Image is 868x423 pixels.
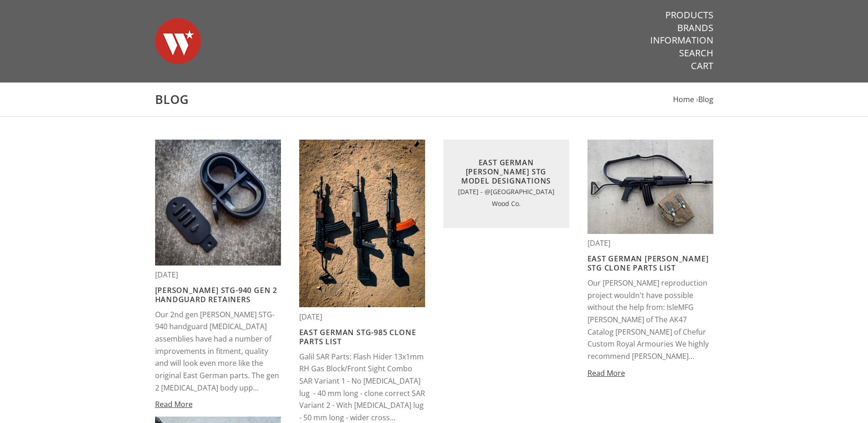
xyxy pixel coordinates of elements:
[155,285,278,304] a: [PERSON_NAME] STG-940 Gen 2 Handguard Retainers
[673,94,694,104] a: Home
[696,93,713,106] li: ›
[155,269,281,281] time: [DATE]
[458,187,479,196] span: [DATE]
[588,277,713,362] div: Our [PERSON_NAME] reproduction project wouldn't have possible without the help from: IsleMFG [PER...
[691,60,713,72] a: Cart
[299,140,425,308] img: East German STG-985 Clone Parts List
[299,311,425,323] time: [DATE]
[588,237,713,249] time: [DATE]
[679,47,713,59] a: Search
[155,309,281,394] div: Our 2nd gen [PERSON_NAME] STG-940 handguard [MEDICAL_DATA] assemblies have had a number of improv...
[588,254,709,273] a: East German [PERSON_NAME] STG Clone Parts List
[588,368,625,378] a: Read More
[461,157,551,186] a: East German [PERSON_NAME] STG Model Designations
[588,140,713,234] img: East German Wieger STG Clone Parts List
[155,140,281,266] img: Wieger STG-940 Gen 2 Handguard Retainers
[698,94,713,104] a: Blog
[665,9,713,21] a: Products
[677,22,713,34] a: Brands
[155,92,713,107] h1: Blog
[650,34,713,46] a: Information
[155,9,201,73] img: Warsaw Wood Co.
[480,187,555,208] span: - @[GEOGRAPHIC_DATA] Wood Co.
[458,187,555,208] a: [DATE] - @[GEOGRAPHIC_DATA] Wood Co.
[299,327,416,347] a: East German STG-985 Clone Parts List
[155,399,193,409] a: Read More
